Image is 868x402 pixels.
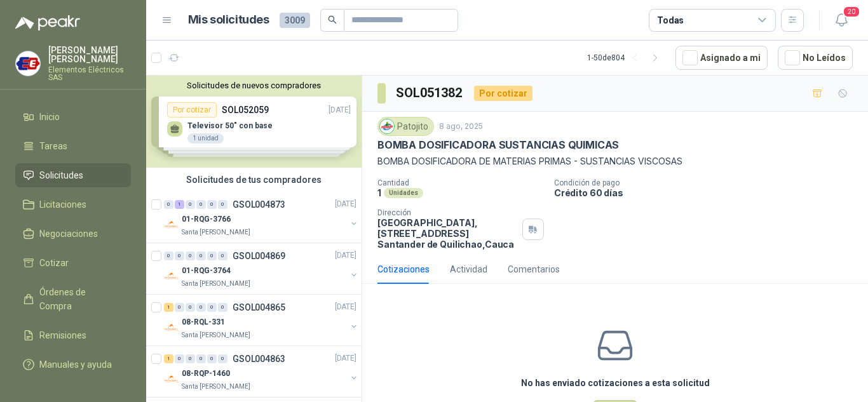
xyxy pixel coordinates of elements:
div: Actividad [450,262,487,276]
div: Comentarios [508,262,560,276]
span: 20 [843,6,860,18]
div: 0 [207,251,217,260]
h3: No has enviado cotizaciones a esta solicitud [521,376,710,390]
div: 0 [175,251,184,260]
p: 08-RQP-1460 [182,368,230,380]
a: Negociaciones [15,222,131,246]
div: 0 [218,200,227,209]
p: [DATE] [335,353,356,365]
a: Tareas [15,134,131,158]
div: Todas [657,13,684,27]
div: 0 [186,251,195,260]
button: 20 [830,9,853,32]
span: Inicio [39,110,60,124]
img: Logo peakr [15,15,80,30]
p: 1 [377,187,381,198]
img: Company Logo [164,217,179,232]
div: Cotizaciones [377,262,430,276]
div: 0 [196,200,206,209]
p: GSOL004865 [233,303,285,312]
div: 0 [218,251,227,260]
p: BOMBA DOSIFICADORA SUSTANCIAS QUIMICAS [377,138,619,152]
div: Solicitudes de nuevos compradoresPor cotizarSOL052059[DATE] Televisor 50" con base1 unidadPor cot... [146,76,362,168]
p: Santa [PERSON_NAME] [182,279,250,289]
h1: Mis solicitudes [188,11,269,29]
div: 0 [207,354,217,363]
p: Santa [PERSON_NAME] [182,382,250,392]
div: Patojito [377,117,434,136]
a: Cotizar [15,251,131,275]
p: BOMBA DOSIFICADORA DE MATERIAS PRIMAS - SUSTANCIAS VISCOSAS [377,154,853,168]
a: 0 1 0 0 0 0 GSOL004873[DATE] Company Logo01-RQG-3766Santa [PERSON_NAME] [164,197,359,238]
p: [PERSON_NAME] [PERSON_NAME] [48,46,131,64]
p: Crédito 60 días [554,187,863,198]
p: Cantidad [377,178,544,187]
span: Negociaciones [39,227,98,241]
a: 0 0 0 0 0 0 GSOL004869[DATE] Company Logo01-RQG-3764Santa [PERSON_NAME] [164,248,359,289]
a: Manuales y ayuda [15,352,131,377]
div: Unidades [384,188,423,198]
span: Tareas [39,139,67,153]
span: Licitaciones [39,198,86,211]
span: search [328,15,337,24]
p: [DATE] [335,250,356,262]
p: [GEOGRAPHIC_DATA], [STREET_ADDRESS] Santander de Quilichao , Cauca [377,217,517,250]
p: Dirección [377,208,517,217]
div: 0 [196,303,206,312]
p: Santa [PERSON_NAME] [182,330,250,340]
div: Solicitudes de tus compradores [146,168,362,192]
div: 0 [164,200,173,209]
p: Santa [PERSON_NAME] [182,227,250,238]
button: Asignado a mi [675,46,768,70]
div: 0 [186,303,195,312]
a: Solicitudes [15,163,131,187]
div: 0 [196,251,206,260]
p: [DATE] [335,302,356,314]
div: 1 [175,200,184,209]
div: 0 [218,303,227,312]
div: 0 [218,354,227,363]
p: Condición de pago [554,178,863,187]
div: 0 [164,251,173,260]
div: 0 [175,354,184,363]
button: No Leídos [778,46,853,70]
a: 1 0 0 0 0 0 GSOL004865[DATE] Company Logo08-RQL-331Santa [PERSON_NAME] [164,300,359,340]
div: 0 [186,200,195,209]
a: Remisiones [15,323,131,347]
p: Elementos Eléctricos SAS [48,66,131,81]
span: 3009 [280,13,310,28]
h3: SOL051382 [396,83,464,103]
p: 01-RQG-3766 [182,214,231,226]
button: Solicitudes de nuevos compradores [151,81,356,90]
p: GSOL004863 [233,354,285,363]
div: 0 [196,354,206,363]
span: Órdenes de Compra [39,285,119,313]
div: 1 [164,303,173,312]
p: GSOL004873 [233,200,285,209]
span: Cotizar [39,256,69,270]
span: Remisiones [39,328,86,342]
p: [DATE] [335,199,356,211]
div: 1 [164,354,173,363]
span: Solicitudes [39,168,83,182]
a: 1 0 0 0 0 0 GSOL004863[DATE] Company Logo08-RQP-1460Santa [PERSON_NAME] [164,351,359,392]
a: Licitaciones [15,192,131,217]
img: Company Logo [164,372,179,387]
p: 01-RQG-3764 [182,265,231,278]
div: 0 [175,303,184,312]
img: Company Logo [380,119,394,133]
p: 08-RQL-331 [182,317,225,329]
span: Manuales y ayuda [39,358,112,372]
img: Company Logo [164,269,179,284]
a: Órdenes de Compra [15,280,131,318]
div: 0 [207,200,217,209]
a: Inicio [15,105,131,129]
div: 0 [207,303,217,312]
img: Company Logo [164,320,179,335]
div: 0 [186,354,195,363]
div: 1 - 50 de 804 [587,48,665,68]
p: 8 ago, 2025 [439,121,483,133]
img: Company Logo [16,51,40,76]
div: Por cotizar [474,86,532,101]
p: GSOL004869 [233,251,285,260]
